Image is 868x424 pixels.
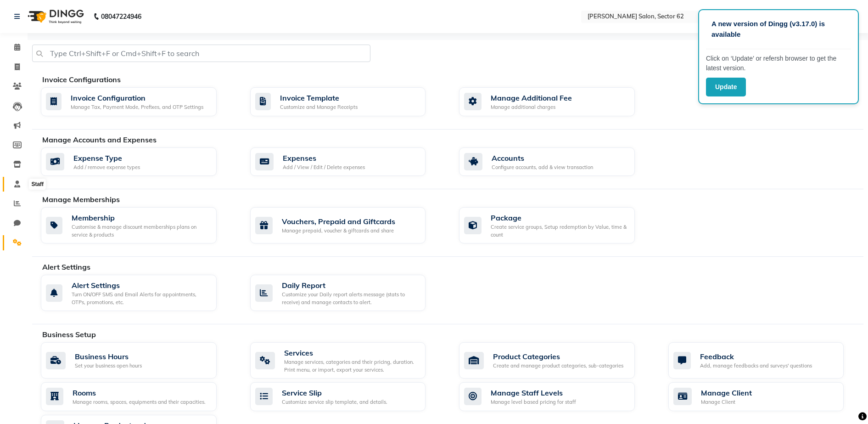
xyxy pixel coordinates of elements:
div: Manage Staff Levels [491,387,576,398]
div: Manage Tax, Payment Mode, Prefixes, and OTP Settings [71,103,203,111]
b: 08047224946 [101,4,141,29]
div: Staff [29,179,46,190]
a: Manage Additional FeeManage additional charges [459,87,655,116]
a: PackageCreate service groups, Setup redemption by Value, time & count [459,207,655,243]
div: Manage services, categories and their pricing, duration. Print menu, or import, export your servi... [284,358,419,373]
a: Daily ReportCustomize your Daily report alerts message (stats to receive) and manage contacts to ... [250,275,446,311]
div: Package [491,212,627,223]
div: Customize service slip template, and details. [282,398,387,406]
div: Product Categories [493,351,623,362]
div: Rooms [73,387,206,398]
img: logo [23,4,86,29]
div: Invoice Configuration [71,92,203,103]
a: Business HoursSet your business open hours [41,342,236,379]
a: Alert SettingsTurn ON/OFF SMS and Email Alerts for appointments, OTPs, promotions, etc. [41,275,236,311]
div: Manage Client [701,387,752,398]
div: Manage rooms, spaces, equipments and their capacities. [73,398,206,406]
div: Membership [72,212,209,223]
a: FeedbackAdd, manage feedbacks and surveys' questions [668,342,864,379]
a: Product CategoriesCreate and manage product categories, sub-categories [459,342,655,379]
a: AccountsConfigure accounts, add & view transaction [459,147,655,176]
a: Service SlipCustomize service slip template, and details. [250,382,446,411]
div: Customize your Daily report alerts message (stats to receive) and manage contacts to alert. [282,291,419,306]
div: Business Hours [75,351,142,362]
a: ServicesManage services, categories and their pricing, duration. Print menu, or import, export yo... [250,342,446,379]
div: Set your business open hours [75,362,142,370]
p: A new version of Dingg (v3.17.0) is available [711,19,846,40]
div: Manage level based pricing for staff [491,398,576,406]
p: Click on ‘Update’ or refersh browser to get the latest version. [706,54,851,73]
div: Customise & manage discount memberships plans on service & products [72,223,209,238]
div: Invoice Template [280,92,358,103]
a: Invoice TemplateCustomize and Manage Receipts [250,87,446,116]
div: Services [284,347,419,358]
div: Manage prepaid, voucher & giftcards and share [282,227,395,235]
a: Expense TypeAdd / remove expense types [41,147,236,176]
a: ExpensesAdd / View / Edit / Delete expenses [250,147,446,176]
div: Turn ON/OFF SMS and Email Alerts for appointments, OTPs, promotions, etc. [72,291,209,306]
div: Create and manage product categories, sub-categories [493,362,623,370]
div: Manage Client [701,398,752,406]
a: Invoice ConfigurationManage Tax, Payment Mode, Prefixes, and OTP Settings [41,87,236,116]
div: Configure accounts, add & view transaction [492,164,593,171]
div: Vouchers, Prepaid and Giftcards [282,216,395,227]
div: Expenses [283,153,365,164]
div: Service Slip [282,387,387,398]
div: Alert Settings [72,280,209,291]
div: Daily Report [282,280,419,291]
a: MembershipCustomise & manage discount memberships plans on service & products [41,207,236,243]
div: Manage Additional Fee [491,92,572,103]
a: Manage Staff LevelsManage level based pricing for staff [459,382,655,411]
a: RoomsManage rooms, spaces, equipments and their capacities. [41,382,236,411]
div: Add / View / Edit / Delete expenses [283,164,365,171]
div: Expense Type [73,153,140,164]
div: Feedback [700,351,812,362]
div: Add / remove expense types [73,164,140,171]
div: Create service groups, Setup redemption by Value, time & count [491,223,627,238]
div: Add, manage feedbacks and surveys' questions [700,362,812,370]
div: Customize and Manage Receipts [280,103,358,111]
button: Update [706,78,746,96]
div: Accounts [492,153,593,164]
a: Vouchers, Prepaid and GiftcardsManage prepaid, voucher & giftcards and share [250,207,446,243]
a: Manage ClientManage Client [668,382,864,411]
div: Manage additional charges [491,103,572,111]
input: Type Ctrl+Shift+F or Cmd+Shift+F to search [32,45,370,62]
